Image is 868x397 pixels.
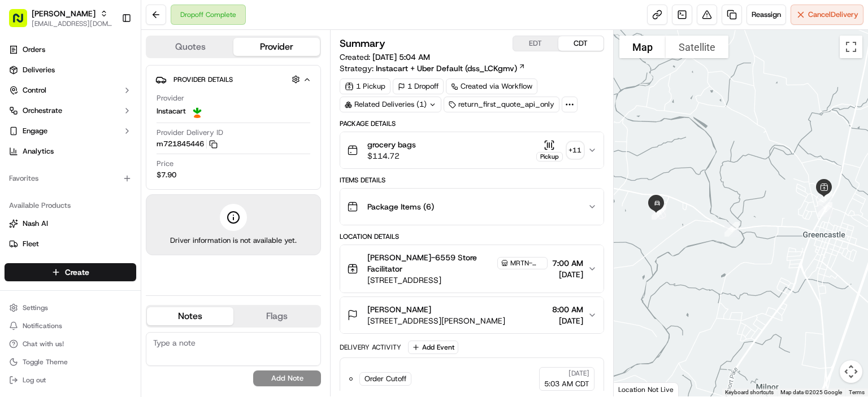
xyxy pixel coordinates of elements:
div: Available Products [5,197,136,215]
button: Pickup+11 [536,139,583,162]
button: Quotes [147,38,233,56]
button: Nash AI [5,215,136,233]
div: Items Details [340,176,604,185]
span: [STREET_ADDRESS] [367,274,548,286]
button: Provider Details [155,70,311,89]
button: Provider [233,38,320,56]
span: 5:03 AM CDT [544,379,589,389]
span: Log out [23,376,46,385]
input: Got a question? Start typing here... [29,73,203,85]
span: 8:00 AM [552,304,583,315]
div: Package Details [340,119,604,128]
span: Engage [23,126,47,136]
button: m721845446 [157,139,218,149]
a: Open this area in Google Maps (opens a new window) [617,382,654,396]
a: 📗Knowledge Base [7,159,91,180]
button: Control [5,81,136,99]
button: [EMAIL_ADDRESS][DOMAIN_NAME] [32,19,112,28]
button: Package Items (6) [340,189,604,225]
a: Created via Workflow [446,78,537,94]
div: We're available if you need us! [38,119,143,128]
button: Add Event [408,341,458,354]
button: Fleet [5,235,136,253]
button: Flags [233,307,320,325]
div: + 11 [567,142,583,158]
a: Analytics [5,142,136,160]
img: profile_instacart_ahold_partner.png [190,104,204,118]
button: EDT [513,36,558,51]
button: [PERSON_NAME] [32,8,96,19]
button: Map camera controls [840,360,862,383]
button: Keyboard shortcuts [725,389,774,396]
button: Pickup [536,139,563,162]
span: Deliveries [23,65,55,75]
span: [DATE] 5:04 AM [372,52,430,62]
button: Notifications [5,318,136,334]
div: Delivery Activity [340,343,401,352]
img: Google [617,382,654,396]
span: Package Items ( 6 ) [367,201,434,212]
button: CDT [558,36,604,51]
span: $114.72 [367,150,416,162]
div: Favorites [5,169,136,187]
button: Notes [147,307,233,325]
span: Provider [157,93,184,103]
span: Instacart [157,106,186,116]
span: [DATE] [552,315,583,326]
a: 💻API Documentation [91,159,186,180]
span: [PERSON_NAME] [367,304,431,315]
span: Settings [23,303,48,312]
a: Nash AI [9,219,132,229]
button: [PERSON_NAME]-6559 Store FacilitatorMRTN-6559[STREET_ADDRESS]7:00 AM[DATE] [340,245,604,293]
span: [PERSON_NAME]-6559 Store Facilitator [367,252,494,274]
button: Reassign [747,5,786,25]
button: [PERSON_NAME][EMAIL_ADDRESS][DOMAIN_NAME] [5,5,117,32]
h3: Summary [340,38,385,49]
span: Price [157,159,173,169]
span: Cancel Delivery [808,10,858,20]
a: Orders [5,41,136,59]
button: Log out [5,372,136,388]
a: Terms (opens in new tab) [849,389,865,395]
a: Fleet [9,239,132,249]
a: Powered byPylon [80,191,137,200]
div: 1 Pickup [340,78,390,94]
button: Create [5,263,136,281]
p: Welcome 👋 [11,45,206,63]
span: Created: [340,51,430,63]
div: Location Details [340,232,604,241]
span: Provider Details [173,75,233,84]
div: 1 Dropoff [393,78,444,94]
span: [DATE] [552,269,583,280]
span: Driver information is not available yet. [170,235,297,246]
div: 📗 [11,165,20,174]
button: Toggle Theme [5,354,136,370]
button: Engage [5,122,136,140]
div: Start new chat [38,108,185,119]
span: Order Cutoff [364,374,406,384]
span: Chat with us! [23,339,64,348]
span: [STREET_ADDRESS][PERSON_NAME] [367,315,505,326]
span: Notifications [23,321,62,330]
div: Location Not Live [614,382,679,396]
button: CancelDelivery [791,5,863,25]
a: Instacart + Uber Default (dss_LCKgmv) [376,63,526,74]
span: API Documentation [107,164,181,175]
div: Strategy: [340,63,526,74]
div: 2 [813,198,837,221]
span: 7:00 AM [552,258,583,269]
span: Pylon [112,191,137,200]
span: Provider Delivery ID [157,128,223,138]
a: Deliveries [5,61,136,79]
span: Instacart + Uber Default (dss_LCKgmv) [376,63,517,74]
span: Nash AI [23,219,48,229]
div: return_first_quote_api_only [444,97,559,112]
span: [DATE] [568,369,589,378]
button: [PERSON_NAME][STREET_ADDRESS][PERSON_NAME]8:00 AM[DATE] [340,297,604,333]
span: Map data ©2025 Google [780,389,842,395]
button: Show street map [619,36,666,58]
div: Pickup [536,152,563,162]
span: MRTN-6559 [510,259,544,268]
